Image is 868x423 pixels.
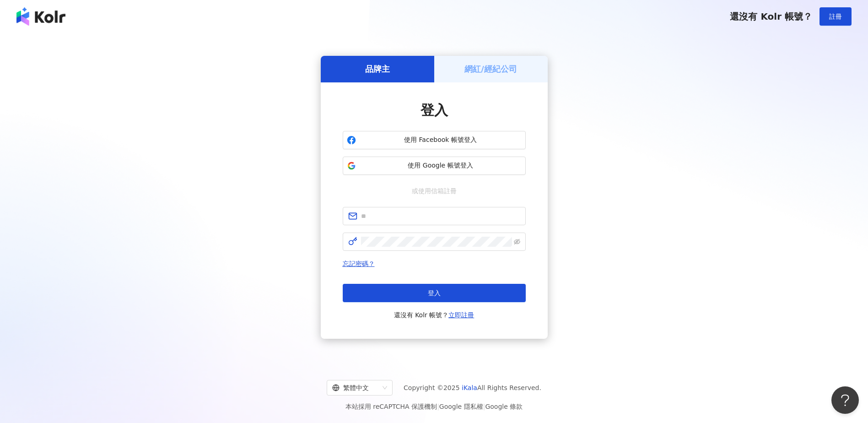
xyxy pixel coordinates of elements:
[437,403,439,410] span: |
[405,186,463,196] span: 或使用信箱註冊
[730,11,812,22] span: 還沒有 Kolr 帳號？
[831,386,859,414] iframe: Help Scout Beacon - Open
[345,401,523,412] span: 本站採用 reCAPTCHA 保護機制
[514,239,520,245] span: eye-invisible
[365,63,390,75] h5: 品牌主
[394,309,474,320] span: 還沒有 Kolr 帳號？
[439,403,483,410] a: Google 隱私權
[421,102,448,118] span: 登入
[343,157,526,175] button: 使用 Google 帳號登入
[462,384,477,391] a: iKala
[485,403,523,410] a: Google 條款
[448,311,474,319] a: 立即註冊
[16,7,65,26] img: logo
[332,380,379,395] div: 繁體中文
[464,63,517,75] h5: 網紅/經紀公司
[360,161,522,170] span: 使用 Google 帳號登入
[343,131,526,149] button: 使用 Facebook 帳號登入
[483,403,485,410] span: |
[343,260,375,267] a: 忘記密碼？
[819,7,852,26] button: 註冊
[360,136,522,145] span: 使用 Facebook 帳號登入
[428,289,441,297] span: 登入
[404,382,541,393] span: Copyright © 2025 All Rights Reserved.
[829,13,842,20] span: 註冊
[343,284,526,302] button: 登入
